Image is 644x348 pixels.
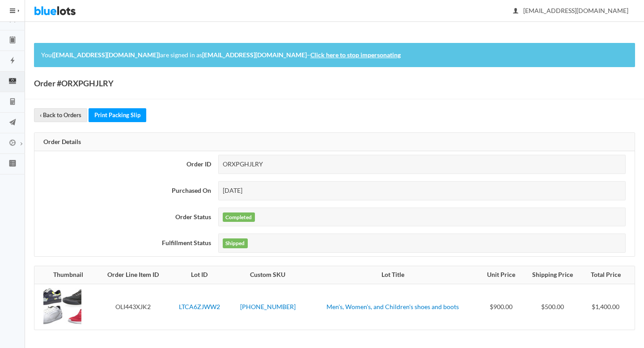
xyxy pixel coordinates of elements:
[34,266,97,284] th: Thumbnail
[34,108,87,122] a: ‹ Back to Orders
[169,266,229,284] th: Lot ID
[511,7,520,16] ion-icon: person
[34,178,215,204] th: Purchased On
[240,303,296,310] a: [PHONE_NUMBER]
[582,266,635,284] th: Total Price
[479,284,523,330] td: $900.00
[34,230,215,256] th: Fulfillment Status
[34,151,215,178] th: Order ID
[34,204,215,230] th: Order Status
[202,51,307,59] strong: [EMAIL_ADDRESS][DOMAIN_NAME]
[307,266,479,284] th: Lot Title
[523,266,582,284] th: Shipping Price
[34,76,114,90] h1: Order #ORXPGHJLRY
[52,51,160,59] strong: ([EMAIL_ADDRESS][DOMAIN_NAME])
[223,212,255,222] label: Completed
[229,266,306,284] th: Custom SKU
[326,303,459,310] a: Men's, Women's, and Children's shoes and boots
[479,266,523,284] th: Unit Price
[97,266,169,284] th: Order Line Item ID
[179,303,220,310] a: LTCA6ZJWW2
[310,51,401,59] a: Click here to stop impersonating
[223,238,248,248] label: Shipped
[218,181,626,200] div: [DATE]
[218,155,626,174] div: ORXPGHJLRY
[582,284,635,330] td: $1,400.00
[523,284,582,330] td: $500.00
[41,50,628,60] p: You are signed in as –
[513,7,628,14] span: [EMAIL_ADDRESS][DOMAIN_NAME]
[89,108,146,122] a: Print Packing Slip
[97,284,169,330] td: OLI443XJK2
[34,133,635,152] div: Order Details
